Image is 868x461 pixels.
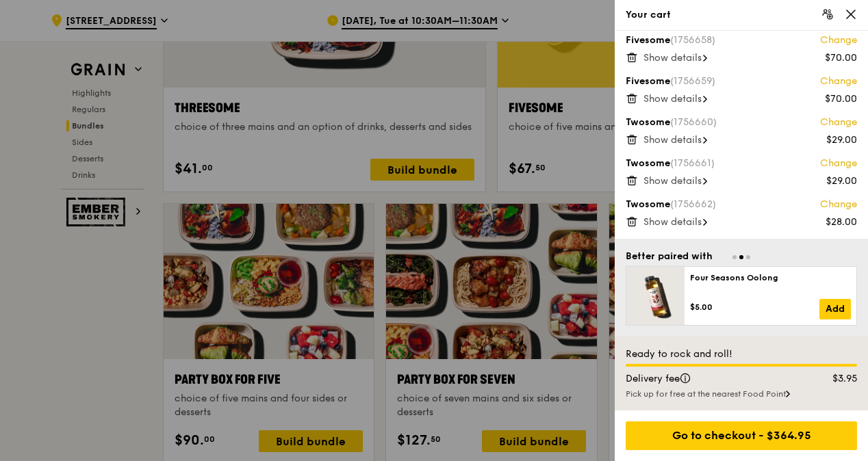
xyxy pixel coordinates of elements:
span: Show details [643,134,702,146]
div: Your cart [626,8,857,22]
span: (1756658) [670,34,715,46]
span: (1756659) [670,75,715,87]
div: $70.00 [825,92,857,106]
a: Change [820,34,857,47]
span: Show details [643,175,702,187]
a: Change [820,198,857,211]
a: Change [820,157,857,170]
div: Twosome [626,198,857,211]
span: Show details [643,52,702,64]
span: Go to slide 3 [746,255,750,259]
div: $28.00 [826,215,857,229]
div: $70.00 [825,51,857,65]
a: Change [820,75,857,88]
div: Delivery fee [617,372,804,386]
div: Twosome [626,116,857,129]
div: $29.00 [826,133,857,147]
div: $29.00 [826,174,857,188]
div: Go to checkout - $364.95 [626,421,857,450]
span: (1756661) [670,157,715,169]
a: Change [820,116,857,129]
div: Fivesome [626,75,857,88]
div: Pick up for free at the nearest Food Point [626,388,857,399]
span: (1756662) [670,198,716,210]
a: Add [819,299,851,319]
span: Show details [643,93,702,105]
span: Go to slide 2 [739,255,743,259]
div: Twosome [626,157,857,170]
div: Better paired with [626,250,713,263]
div: $5.00 [690,302,819,313]
span: Go to slide 1 [732,255,737,259]
span: Show details [643,216,702,228]
div: Four Seasons Oolong [690,272,851,283]
div: Fivesome [626,34,857,47]
span: (1756660) [670,116,717,128]
div: Ready to rock and roll! [626,347,857,361]
div: $3.95 [804,372,866,386]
